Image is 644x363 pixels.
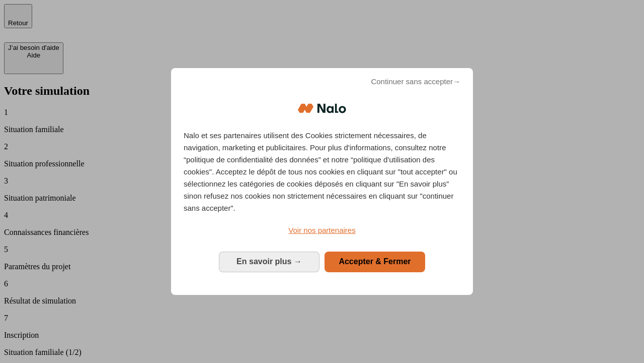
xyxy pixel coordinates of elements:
[288,226,355,234] span: Voir nos partenaires
[184,224,460,236] a: Voir nos partenaires
[325,252,425,272] button: Accepter & Fermer: Accepter notre traitement des données et fermer
[298,93,346,124] img: Logo
[171,68,473,294] div: Bienvenue chez Nalo Gestion du consentement
[219,252,319,272] button: En savoir plus: Configurer vos consentements
[371,76,460,88] span: Continuer sans accepter→
[339,257,411,266] span: Accepter & Fermer
[184,130,460,214] p: Nalo et ses partenaires utilisent des Cookies strictement nécessaires, de navigation, marketing e...
[236,257,302,266] span: En savoir plus →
